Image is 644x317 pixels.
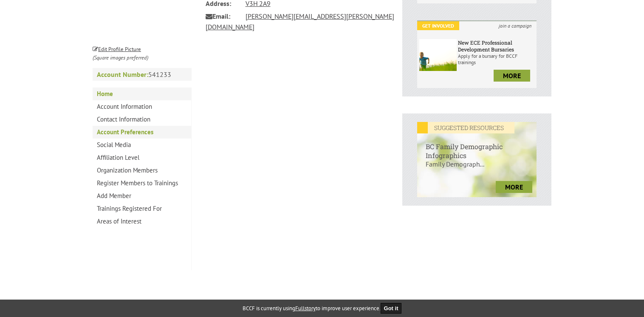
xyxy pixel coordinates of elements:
em: SUGGESTED RESOURCES [417,122,514,133]
a: Affiliation Level [93,151,191,164]
a: Account Preferences [93,126,191,139]
a: Organization Members [93,164,191,177]
p: Family Demograph... [417,160,537,177]
small: Edit Profile Picture [93,45,141,53]
a: Edit Profile Picture [93,44,141,53]
span: Email [206,10,240,23]
a: Fullstory [295,305,316,312]
a: Contact Information [93,113,191,126]
a: Areas of Interest [93,215,191,228]
i: join a campaign [494,21,537,30]
a: [PERSON_NAME][EMAIL_ADDRESS][PERSON_NAME][DOMAIN_NAME] [206,12,394,31]
a: Social Media [93,139,191,151]
a: more [494,70,530,82]
p: 541233 [93,68,192,81]
a: Trainings Registered For [93,202,191,215]
h6: BC Family Demographic Infographics [417,133,537,160]
button: Got it [381,303,402,314]
i: (Square images preferred) [93,54,148,61]
p: Apply for a bursary for BCCF trainings [458,53,534,65]
a: Add Member [93,190,191,202]
em: Get Involved [417,21,459,30]
a: more [496,181,532,193]
strong: Account Number: [97,70,148,79]
a: Home [93,88,191,100]
a: Account Information [93,100,191,113]
h6: New ECE Professional Development Bursaries [458,39,534,53]
a: Register Members to Trainings [93,177,191,190]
